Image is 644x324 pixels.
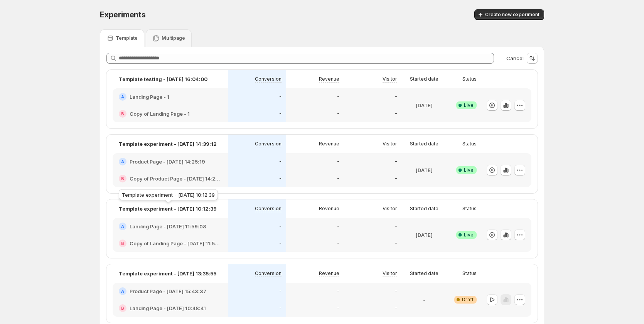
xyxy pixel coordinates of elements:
p: - [279,240,282,246]
p: Started date [410,76,438,82]
p: Conversion [255,270,282,277]
h2: Landing Page - [DATE] 11:59:08 [130,223,206,230]
h2: Landing Page - [DATE] 10:48:41 [130,304,206,312]
span: Draft [462,297,474,303]
p: - [279,305,282,311]
p: - [395,223,397,229]
h2: B [121,176,124,181]
h2: B [121,111,124,116]
span: Cancel [506,54,524,62]
span: Live [464,167,474,173]
p: Template [116,35,138,41]
p: - [395,175,397,182]
h2: Landing Page - 1 [130,93,169,101]
p: - [279,159,282,165]
p: Revenue [319,76,339,82]
span: Experiments [100,10,146,19]
p: Multipage [162,35,185,41]
span: Create new experiment [485,12,539,18]
p: - [337,175,339,182]
h2: A [121,224,124,229]
p: - [337,223,339,229]
p: - [395,159,397,165]
p: Conversion [255,206,282,212]
p: Template experiment - [DATE] 13:35:55 [119,270,216,277]
h2: Copy of Landing Page - 1 [130,110,190,118]
p: Conversion [255,76,282,82]
p: [DATE] [416,101,433,109]
span: Live [464,102,474,108]
p: Revenue [319,270,339,277]
p: - [337,159,339,165]
p: - [279,223,282,229]
p: Status [462,141,477,147]
p: - [337,111,339,117]
h2: A [121,159,124,164]
span: Live [464,232,474,238]
p: Revenue [319,141,339,147]
p: Started date [410,141,438,147]
p: Visitor [383,206,397,212]
p: Template testing - [DATE] 16:04:00 [119,75,207,83]
h2: B [121,306,124,310]
p: - [279,111,282,117]
p: - [395,288,397,294]
h2: Copy of Landing Page - [DATE] 11:59:08 [130,240,222,247]
p: Status [462,76,477,82]
p: - [337,288,339,294]
p: - [395,111,397,117]
p: - [337,94,339,100]
p: - [395,305,397,311]
p: Status [462,206,477,212]
p: Revenue [319,206,339,212]
p: - [279,175,282,182]
p: Started date [410,206,438,212]
h2: Copy of Product Page - [DATE] 14:25:19 [130,175,222,182]
p: - [395,240,397,246]
button: Create new experiment [474,9,544,20]
p: Started date [410,270,438,277]
p: Visitor [383,270,397,277]
button: Cancel [502,51,528,66]
p: - [279,94,282,100]
button: Sort the results [527,53,538,64]
p: Template experiment - [DATE] 14:39:12 [119,140,217,148]
p: Visitor [383,76,397,82]
p: Conversion [255,141,282,147]
p: [DATE] [416,166,433,174]
p: - [395,94,397,100]
p: - [423,296,425,304]
h2: Product Page - [DATE] 14:25:19 [130,158,205,165]
h2: A [121,289,124,294]
p: - [337,305,339,311]
p: Status [462,270,477,277]
h2: A [121,94,124,99]
p: [DATE] [416,231,433,239]
p: - [337,240,339,246]
h2: B [121,241,124,246]
p: Visitor [383,141,397,147]
h2: Product Page - [DATE] 15:43:37 [130,287,206,295]
p: Template experiment - [DATE] 10:12:39 [119,205,217,213]
p: - [279,288,282,294]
